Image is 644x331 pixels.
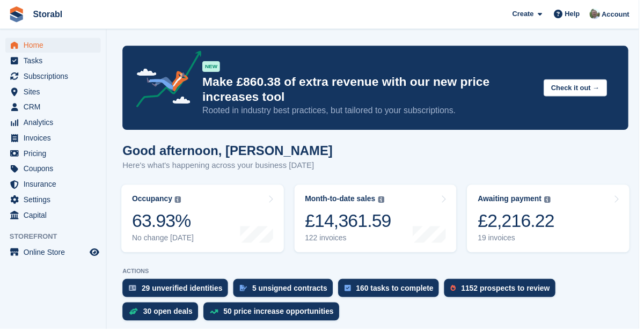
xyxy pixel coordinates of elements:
div: Month-to-date sales [308,196,378,205]
a: Occupancy 63.93% No change [DATE] [122,186,286,254]
a: menu [5,194,101,209]
a: 29 unverified identities [123,281,235,305]
button: Check it out → [548,80,612,98]
span: Online Store [24,247,88,262]
span: Sites [24,85,88,100]
div: NEW [204,62,222,72]
h1: Good afternoon, [PERSON_NAME] [123,144,335,159]
div: 19 invoices [481,236,559,245]
img: price_increase_opportunities-93ffe204e8149a01c8c9dc8f82e8f89637d9d84a8eef4429ea346261dce0b2c0.svg [211,312,220,317]
span: Analytics [24,116,88,131]
img: icon-info-grey-7440780725fd019a000dd9b08b2336e03edf1995a4989e88bcd33f0948082b44.svg [176,198,182,204]
a: 160 tasks to complete [341,281,448,305]
a: 5 unsigned contracts [235,281,341,305]
a: menu [5,209,101,224]
div: 50 price increase opportunities [225,310,336,318]
div: 160 tasks to complete [359,286,437,295]
div: 1152 prospects to review [465,286,554,295]
img: verify_identity-adf6edd0f0f0b5bbfe63781bf79b02c33cf7c696d77639b501bdc392416b5a36.svg [130,287,137,293]
a: menu [5,85,101,100]
span: Subscriptions [24,69,88,84]
div: £14,361.59 [308,211,394,233]
span: Account [606,9,634,20]
a: Month-to-date sales £14,361.59 122 invoices [297,186,460,254]
img: prospect-51fa495bee0391a8d652442698ab0144808aea92771e9ea1ae160a38d050c398.svg [454,287,459,293]
a: menu [5,116,101,131]
p: Here's what's happening across your business [DATE] [123,160,335,173]
a: menu [5,100,101,115]
span: Pricing [24,147,88,162]
a: 30 open deals [123,305,205,328]
div: Occupancy [133,196,173,205]
p: Make £860.38 of extra revenue with our new price increases tool [204,75,539,106]
img: Peter Moxon [594,9,605,19]
span: Insurance [24,178,88,193]
img: icon-info-grey-7440780725fd019a000dd9b08b2336e03edf1995a4989e88bcd33f0948082b44.svg [381,198,387,204]
p: Rooted in industry best practices, but tailored to your subscriptions. [204,106,539,117]
a: Awaiting payment £2,216.22 19 invoices [471,186,634,254]
span: Coupons [24,163,88,178]
img: deal-1b604bf984904fb50ccaf53a9ad4b4a5d6e5aea283cecdc64d6e3604feb123c2.svg [130,310,139,318]
div: 29 unverified identities [143,286,224,295]
a: menu [5,178,101,193]
a: menu [5,163,101,178]
span: Home [24,38,88,53]
p: ACTIONS [123,270,633,277]
div: 122 invoices [308,236,394,245]
img: price-adjustments-announcement-icon-8257ccfd72463d97f412b2fc003d46551f7dbcb40ab6d574587a9cd5c0d94... [128,51,203,112]
img: task-75834270c22a3079a89374b754ae025e5fb1db73e45f91037f5363f120a921f8.svg [347,287,354,293]
img: contract_signature_icon-13c848040528278c33f63329250d36e43548de30e8caae1d1a13099fd9432cc5.svg [241,287,249,293]
a: menu [5,38,101,53]
span: CRM [24,100,88,115]
a: menu [5,69,101,84]
div: £2,216.22 [481,211,559,233]
a: Storabl [29,5,67,23]
a: menu [5,54,101,69]
div: Awaiting payment [481,196,546,205]
div: 63.93% [133,211,195,233]
span: Tasks [24,54,88,69]
img: icon-info-grey-7440780725fd019a000dd9b08b2336e03edf1995a4989e88bcd33f0948082b44.svg [548,198,555,204]
span: Capital [24,209,88,224]
a: menu [5,147,101,162]
div: 5 unsigned contracts [254,286,330,295]
span: Settings [24,194,88,209]
span: Invoices [24,131,88,146]
a: 50 price increase opportunities [205,305,347,328]
div: 30 open deals [144,310,194,318]
div: No change [DATE] [133,236,195,245]
a: 1152 prospects to review [448,281,565,305]
img: stora-icon-8386f47178a22dfd0bd8f6a31ec36ba5ce8667c1dd55bd0f319d3a0aa187defe.svg [9,6,25,23]
span: Create [516,9,538,19]
a: Preview store [89,248,101,261]
span: Storefront [10,233,107,244]
a: menu [5,247,101,262]
span: Help [569,9,584,19]
a: menu [5,131,101,146]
